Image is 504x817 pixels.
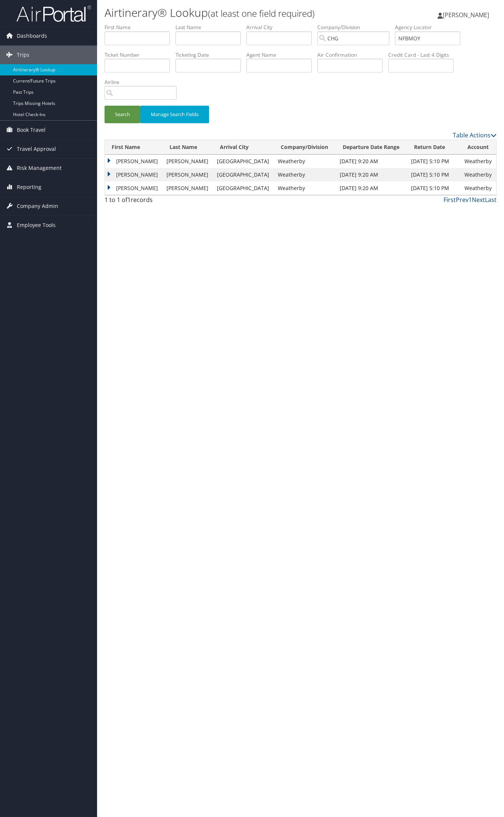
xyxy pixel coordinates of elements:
[274,181,336,195] td: Weatherby
[274,140,336,155] th: Company/Division
[105,155,163,168] td: [PERSON_NAME]
[443,11,489,19] span: [PERSON_NAME]
[395,24,466,31] label: Agency Locator
[105,168,163,181] td: [PERSON_NAME]
[407,168,461,181] td: [DATE] 5:10 PM
[105,24,175,31] label: First Name
[105,51,175,59] label: Ticket Number
[17,178,41,196] span: Reporting
[213,140,274,155] th: Arrival City: activate to sort column ascending
[105,140,163,155] th: First Name: activate to sort column descending
[105,195,194,208] div: 1 to 1 of records
[17,197,58,215] span: Company Admin
[336,168,408,181] td: [DATE] 9:20 AM
[274,155,336,168] td: Weatherby
[163,155,213,168] td: [PERSON_NAME]
[17,121,46,139] span: Book Travel
[336,181,408,195] td: [DATE] 9:20 AM
[336,140,408,155] th: Departure Date Range: activate to sort column ascending
[461,181,496,195] td: Weatherby
[438,4,497,26] a: [PERSON_NAME]
[336,155,408,168] td: [DATE] 9:20 AM
[208,7,315,19] small: (at least one field required)
[213,168,274,181] td: [GEOGRAPHIC_DATA]
[105,106,140,123] button: Search
[105,181,163,195] td: [PERSON_NAME]
[213,181,274,195] td: [GEOGRAPHIC_DATA]
[461,155,496,168] td: Weatherby
[317,51,388,59] label: Air Confirmation
[472,196,485,204] a: Next
[444,196,456,204] a: First
[407,140,461,155] th: Return Date: activate to sort column ascending
[175,51,246,59] label: Ticketing Date
[163,168,213,181] td: [PERSON_NAME]
[17,140,56,158] span: Travel Approval
[453,131,497,139] a: Table Actions
[17,27,47,45] span: Dashboards
[407,155,461,168] td: [DATE] 5:10 PM
[461,140,496,155] th: Account: activate to sort column ascending
[140,106,209,123] button: Manage Search Fields
[17,159,62,177] span: Risk Management
[456,196,469,204] a: Prev
[461,168,496,181] td: Weatherby
[127,196,131,204] span: 1
[469,196,472,204] a: 1
[388,51,459,59] label: Credit Card - Last 4 Digits
[105,78,182,86] label: Airline
[213,155,274,168] td: [GEOGRAPHIC_DATA]
[163,181,213,195] td: [PERSON_NAME]
[175,24,246,31] label: Last Name
[317,24,395,31] label: Company/Division
[246,24,317,31] label: Arrival City
[407,181,461,195] td: [DATE] 5:10 PM
[17,216,56,234] span: Employee Tools
[16,5,91,22] img: airportal-logo.png
[485,196,497,204] a: Last
[163,140,213,155] th: Last Name: activate to sort column ascending
[17,46,29,64] span: Trips
[246,51,317,59] label: Agent Name
[274,168,336,181] td: Weatherby
[105,5,366,21] h1: Airtinerary® Lookup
